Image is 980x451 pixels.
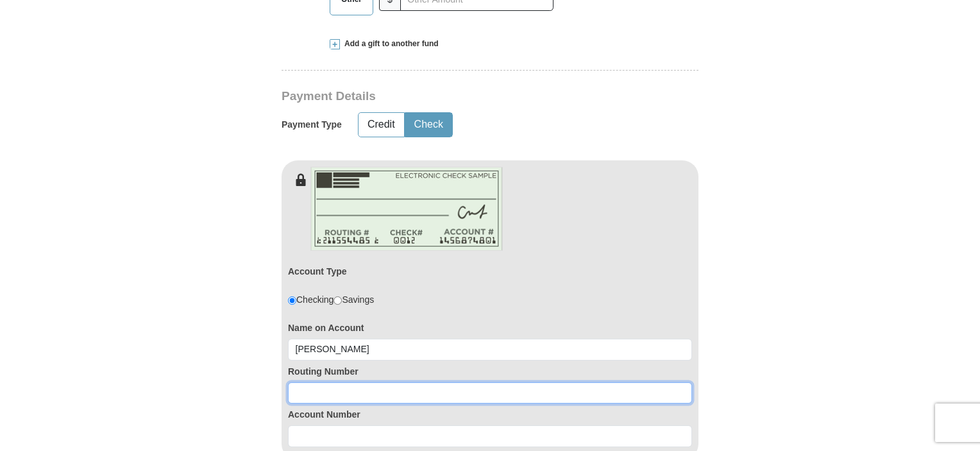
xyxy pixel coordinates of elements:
h3: Payment Details [282,89,609,104]
div: Checking Savings [288,293,374,306]
span: Add a gift to another fund [340,38,439,49]
label: Account Number [288,408,692,421]
label: Routing Number [288,365,692,378]
button: Credit [359,113,404,137]
button: Check [405,113,452,137]
label: Name on Account [288,321,692,334]
h5: Payment Type [282,119,342,130]
label: Account Type [288,265,347,278]
img: check-en.png [310,167,503,251]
